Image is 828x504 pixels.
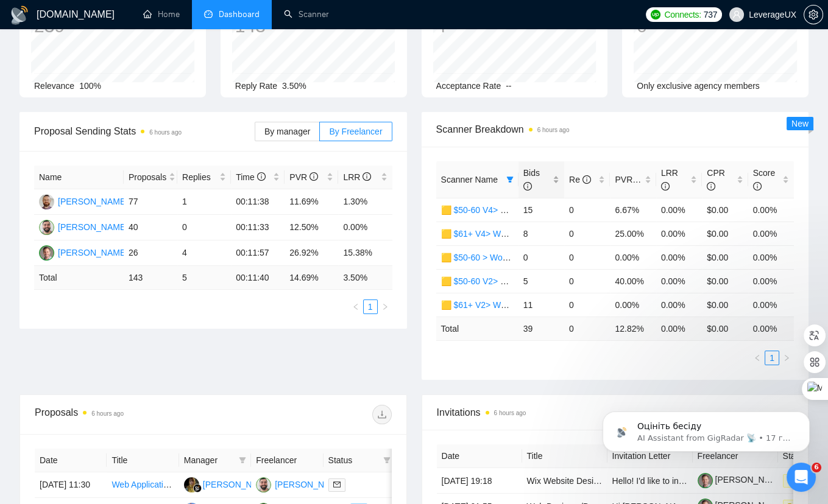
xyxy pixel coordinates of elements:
[34,266,124,290] td: Total
[610,245,656,269] td: 0.00%
[231,215,285,240] td: 00:11:33
[182,170,217,184] span: Replies
[702,222,748,245] td: $0.00
[615,175,643,184] span: PVR
[91,410,124,417] time: 6 hours ago
[656,317,702,340] td: 0.00 %
[285,189,338,215] td: 11.69%
[338,240,392,266] td: 15.38%
[656,269,702,293] td: 0.00%
[235,81,277,91] span: Reply Rate
[285,215,338,240] td: 12.50%
[518,269,564,293] td: 5
[804,10,823,19] a: setting
[518,245,564,269] td: 0
[441,300,659,310] a: 🟨 $61+ V2> World_Design Only_Roman-UX/UI_General
[753,182,762,191] span: info-circle
[765,351,779,365] li: 1
[564,198,610,222] td: 0
[441,205,690,215] a: 🟨 $50-60 V4> World_Design Only_Roman-Web Design_General
[610,269,656,293] td: 40.00%
[610,222,656,245] td: 25.00%
[518,198,564,222] td: 15
[702,198,748,222] td: $0.00
[748,245,794,269] td: 0.00%
[656,222,702,245] td: 0.00%
[436,81,501,91] span: Acceptance Rate
[702,245,748,269] td: $0.00
[436,317,518,340] td: Total
[124,266,177,290] td: 143
[527,476,798,486] a: Wix Website Designer for Holiday Festival (eComm Ticket Sales Focus)
[275,478,345,491] div: [PERSON_NAME]
[107,449,179,472] th: Title
[381,451,393,469] span: filter
[58,195,128,208] div: [PERSON_NAME]
[804,10,823,19] span: setting
[661,182,670,191] span: info-circle
[204,10,213,18] span: dashboard
[707,182,715,191] span: info-circle
[231,240,285,266] td: 00:11:57
[661,168,678,191] span: LRR
[184,453,234,467] span: Manager
[251,449,323,472] th: Freelancer
[328,453,378,467] span: Status
[177,266,231,290] td: 5
[750,351,765,365] button: left
[329,127,382,136] span: By Freelancer
[437,468,522,494] td: [DATE] 19:18
[791,119,809,128] span: New
[610,317,656,340] td: 12.82 %
[282,81,306,91] span: 3.50%
[338,189,392,215] td: 1.30%
[124,166,177,189] th: Proposals
[518,317,564,340] td: 39
[732,10,741,19] span: user
[564,293,610,317] td: 0
[236,451,249,469] span: filter
[179,449,251,472] th: Manager
[35,405,213,424] div: Proposals
[349,299,363,314] li: Previous Page
[381,303,389,310] span: right
[750,351,765,365] li: Previous Page
[702,269,748,293] td: $0.00
[177,189,231,215] td: 1
[637,81,760,91] span: Only exclusive agency members
[378,299,392,314] li: Next Page
[656,198,702,222] td: 0.00%
[124,189,177,215] td: 77
[124,240,177,266] td: 26
[349,299,363,314] button: left
[143,9,180,19] a: homeHome
[437,444,522,468] th: Date
[656,245,702,269] td: 0.00%
[698,473,713,488] img: c1ubs3Re8m653Oj37xRJv3B2W9w47HdBbQsc91qxwEeJplF8-F2OmN4eYf47k8ubBe
[779,351,794,365] li: Next Page
[783,474,819,488] span: Pending
[363,299,378,314] li: 1
[129,170,166,184] span: Proposals
[333,481,341,488] span: mail
[285,240,338,266] td: 26.92%
[203,478,273,491] div: [PERSON_NAME]
[34,166,124,189] th: Name
[264,127,310,136] span: By manager
[343,172,371,182] span: LRR
[383,457,391,464] span: filter
[522,444,607,468] th: Title
[748,293,794,317] td: 0.00%
[149,129,182,136] time: 6 hours ago
[184,479,273,489] a: NK[PERSON_NAME]
[35,449,107,472] th: Date
[124,215,177,240] td: 40
[564,269,610,293] td: 0
[753,168,776,191] span: Score
[436,122,794,137] span: Scanner Breakdown
[518,222,564,245] td: 8
[610,198,656,222] td: 6.67%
